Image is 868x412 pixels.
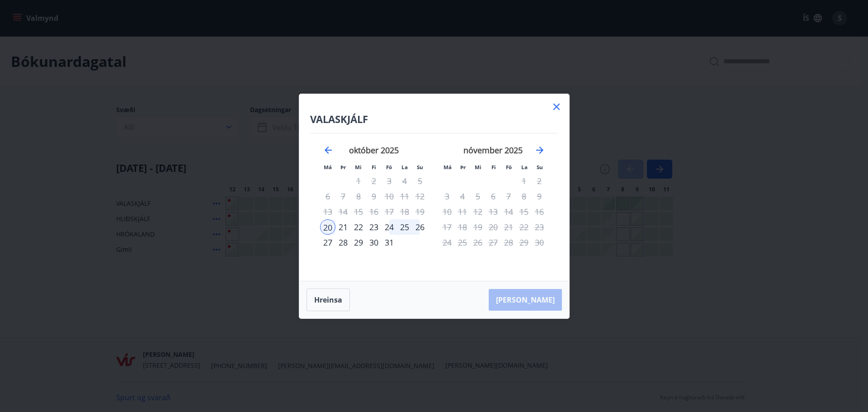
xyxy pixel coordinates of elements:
[335,235,351,250] div: 28
[335,219,351,235] td: Choose þriðjudagur, 21. október 2025 as your check-out date. It’s available.
[486,235,501,250] td: Not available. fimmtudagur, 27. nóvember 2025
[351,235,366,250] div: 29
[460,164,466,170] small: Þr
[320,219,335,235] td: Selected as start date. mánudagur, 20. október 2025
[382,235,397,250] td: Choose föstudagur, 31. október 2025 as your check-out date. It’s available.
[382,219,397,235] td: Choose föstudagur, 24. október 2025 as your check-out date. It’s available.
[455,189,470,204] td: Not available. þriðjudagur, 4. nóvember 2025
[372,164,376,170] small: Fi
[382,204,397,219] td: Not available. föstudagur, 17. október 2025
[412,219,428,235] td: Choose sunnudagur, 26. október 2025 as your check-out date. It’s available.
[443,164,452,170] small: Má
[532,204,547,219] td: Not available. sunnudagur, 16. nóvember 2025
[366,219,382,235] td: Choose fimmtudagur, 23. október 2025 as your check-out date. It’s available.
[382,235,397,250] div: Aðeins útritun í boði
[470,219,486,235] td: Not available. miðvikudagur, 19. nóvember 2025
[412,204,428,219] td: Not available. sunnudagur, 19. október 2025
[501,189,516,204] td: Not available. föstudagur, 7. nóvember 2025
[340,164,346,170] small: Þr
[534,145,545,156] div: Move forward to switch to the next month.
[532,173,547,189] td: Not available. sunnudagur, 2. nóvember 2025
[382,219,397,235] div: 24
[320,219,335,235] div: 20
[501,219,516,235] td: Not available. föstudagur, 21. nóvember 2025
[335,235,351,250] td: Choose þriðjudagur, 28. október 2025 as your check-out date. It’s available.
[439,189,455,204] td: Not available. mánudagur, 3. nóvember 2025
[501,204,516,219] td: Not available. föstudagur, 14. nóvember 2025
[349,145,399,156] strong: október 2025
[401,164,408,170] small: La
[351,235,366,250] td: Choose miðvikudagur, 29. október 2025 as your check-out date. It’s available.
[323,145,334,156] div: Move backward to switch to the previous month.
[310,112,558,126] h4: VALASKJÁLF
[324,164,332,170] small: Má
[351,219,366,235] div: 22
[532,189,547,204] td: Not available. sunnudagur, 9. nóvember 2025
[412,189,428,204] td: Not available. sunnudagur, 12. október 2025
[470,235,486,250] td: Not available. miðvikudagur, 26. nóvember 2025
[412,219,428,235] div: 26
[475,164,481,170] small: Mi
[439,235,455,250] td: Not available. mánudagur, 24. nóvember 2025
[335,204,351,219] td: Not available. þriðjudagur, 14. október 2025
[417,164,423,170] small: Su
[463,145,523,156] strong: nóvember 2025
[351,173,366,189] td: Not available. miðvikudagur, 1. október 2025
[412,173,428,189] td: Not available. sunnudagur, 5. október 2025
[516,219,532,235] td: Not available. laugardagur, 22. nóvember 2025
[366,235,382,250] td: Choose fimmtudagur, 30. október 2025 as your check-out date. It’s available.
[532,235,547,250] td: Not available. sunnudagur, 30. nóvember 2025
[397,189,412,204] td: Not available. laugardagur, 11. október 2025
[397,219,412,235] div: 25
[439,204,455,219] td: Not available. mánudagur, 10. nóvember 2025
[470,204,486,219] td: Not available. miðvikudagur, 12. nóvember 2025
[351,204,366,219] td: Not available. miðvikudagur, 15. október 2025
[382,189,397,204] td: Not available. föstudagur, 10. október 2025
[320,235,335,250] td: Choose mánudagur, 27. október 2025 as your check-out date. It’s available.
[397,219,412,235] td: Choose laugardagur, 25. október 2025 as your check-out date. It’s available.
[516,189,532,204] td: Not available. laugardagur, 8. nóvember 2025
[310,133,558,270] div: Calendar
[307,289,350,311] button: Hreinsa
[516,204,532,219] td: Not available. laugardagur, 15. nóvember 2025
[351,219,366,235] td: Choose miðvikudagur, 22. október 2025 as your check-out date. It’s available.
[366,204,382,219] td: Not available. fimmtudagur, 16. október 2025
[455,219,470,235] td: Not available. þriðjudagur, 18. nóvember 2025
[486,189,501,204] td: Not available. fimmtudagur, 6. nóvember 2025
[366,219,382,235] div: 23
[366,235,382,250] div: 30
[491,164,496,170] small: Fi
[486,219,501,235] td: Not available. fimmtudagur, 20. nóvember 2025
[455,235,470,250] td: Not available. þriðjudagur, 25. nóvember 2025
[351,189,366,204] td: Not available. miðvikudagur, 8. október 2025
[382,173,397,189] td: Not available. föstudagur, 3. október 2025
[386,164,392,170] small: Fö
[537,164,543,170] small: Su
[397,173,412,189] td: Not available. laugardagur, 4. október 2025
[521,164,528,170] small: La
[455,204,470,219] td: Not available. þriðjudagur, 11. nóvember 2025
[501,235,516,250] td: Not available. föstudagur, 28. nóvember 2025
[320,235,335,250] div: 27
[516,173,532,189] td: Not available. laugardagur, 1. nóvember 2025
[397,204,412,219] td: Not available. laugardagur, 18. október 2025
[320,189,335,204] td: Not available. mánudagur, 6. október 2025
[439,219,455,235] td: Not available. mánudagur, 17. nóvember 2025
[366,173,382,189] td: Not available. fimmtudagur, 2. október 2025
[486,204,501,219] td: Not available. fimmtudagur, 13. nóvember 2025
[355,164,362,170] small: Mi
[532,219,547,235] td: Not available. sunnudagur, 23. nóvember 2025
[366,189,382,204] td: Not available. fimmtudagur, 9. október 2025
[516,235,532,250] td: Not available. laugardagur, 29. nóvember 2025
[470,189,486,204] td: Not available. miðvikudagur, 5. nóvember 2025
[506,164,512,170] small: Fö
[320,204,335,219] td: Not available. mánudagur, 13. október 2025
[335,219,351,235] div: 21
[335,189,351,204] td: Not available. þriðjudagur, 7. október 2025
